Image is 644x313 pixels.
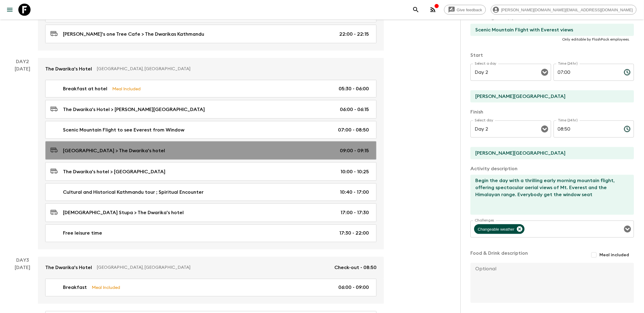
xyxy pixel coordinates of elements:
[97,66,372,72] p: [GEOGRAPHIC_DATA], [GEOGRAPHIC_DATA]
[45,264,92,272] p: The Dwarika's Hotel
[444,5,486,15] a: Give feedback
[621,123,634,135] button: Choose time, selected time is 8:50 AM
[471,90,629,103] input: Start Location
[45,80,377,98] a: Breakfast at hotelMeal Included05:30 - 06:00
[63,284,87,291] p: Breakfast
[63,85,107,92] p: Breakfast at hotel
[471,147,629,159] input: End Location (leave blank if same as Start)
[63,106,205,113] p: The Dwarika's Hotel > [PERSON_NAME][GEOGRAPHIC_DATA]
[340,106,369,113] p: 06:00 - 06:15
[63,168,165,175] p: The Dwarika's hotel > [GEOGRAPHIC_DATA]
[45,141,377,160] a: [GEOGRAPHIC_DATA] > The Dwarika's hotel09:00 - 09:15
[340,168,369,175] p: 10:00 - 10:25
[471,175,629,215] textarea: Begin the day with a thrilling early morning mountain flight, offering spectacular aerial views o...
[334,264,377,272] p: Check-out - 08:50
[339,31,369,38] p: 22:00 - 22:15
[338,126,369,134] p: 07:00 - 08:50
[340,189,369,196] p: 10:40 - 17:00
[498,8,636,12] span: [PERSON_NAME][DOMAIN_NAME][EMAIL_ADDRESS][DOMAIN_NAME]
[97,265,329,271] p: [GEOGRAPHIC_DATA], [GEOGRAPHIC_DATA]
[45,279,377,297] a: BreakfastMeal Included06:00 - 09:00
[475,218,495,223] label: Challenges
[339,230,369,237] p: 17:30 - 22:00
[471,165,634,172] p: Activity description
[554,121,619,138] input: hh:mm
[339,85,369,92] p: 05:30 - 06:00
[45,183,377,201] a: Cultural and Historical Kathmandu tour ; Spiritual Encounter10:40 - 17:00
[624,225,632,233] button: Open
[63,31,204,38] p: [PERSON_NAME]'s one Tree Cafe > The Dwarikas Kathmandu
[338,284,369,291] p: 06:00 - 09:00
[474,224,525,234] div: Changeable weather
[600,252,629,258] span: Meal included
[63,230,102,237] p: Free leisure time
[45,203,377,222] a: [DEMOGRAPHIC_DATA] Stupa > The Dwarika's hotel17:00 - 17:30
[541,68,549,77] button: Open
[558,61,578,66] label: Time (24hr)
[92,284,120,291] p: Meal Included
[45,225,377,242] a: Free leisure time17:30 - 22:00
[112,85,141,92] p: Meal Included
[63,189,204,196] p: Cultural and Historical Kathmandu tour ; Spiritual Encounter
[558,118,578,123] label: Time (24hr)
[471,250,528,261] p: Food & Drink description
[541,125,549,133] button: Open
[45,100,377,119] a: The Dwarika's Hotel > [PERSON_NAME][GEOGRAPHIC_DATA]06:00 - 06:15
[4,4,16,16] button: menu
[475,118,494,123] label: Select day
[63,209,184,217] p: [DEMOGRAPHIC_DATA] Stupa > The Dwarika's hotel
[410,4,422,16] button: search adventures
[63,147,165,154] p: [GEOGRAPHIC_DATA] > The Dwarika's hotel
[45,162,377,181] a: The Dwarika's hotel > [GEOGRAPHIC_DATA]10:00 - 10:25
[45,65,92,73] p: The Dwarika's Hotel
[471,108,634,116] p: Finish
[38,58,384,80] a: The Dwarika's Hotel[GEOGRAPHIC_DATA], [GEOGRAPHIC_DATA]
[63,126,184,134] p: Scenic Mountain Flight to see Everest from Window
[471,52,634,59] p: Start
[15,65,31,250] div: [DATE]
[340,147,369,154] p: 09:00 - 09:15
[475,61,497,66] label: Select a day
[621,66,634,78] button: Choose time, selected time is 7:00 AM
[471,24,629,36] input: If necessary, use this field to override activity title
[474,226,518,233] span: Changeable weather
[45,25,377,43] a: [PERSON_NAME]'s one Tree Cafe > The Dwarikas Kathmandu22:00 - 22:15
[454,8,486,12] span: Give feedback
[38,257,384,279] a: The Dwarika's Hotel[GEOGRAPHIC_DATA], [GEOGRAPHIC_DATA]Check-out - 08:50
[7,257,38,264] p: Day 3
[340,209,369,217] p: 17:00 - 17:30
[7,58,38,65] p: Day 2
[475,37,630,42] p: Only editable by FlashPack employees.
[491,5,637,15] div: [PERSON_NAME][DOMAIN_NAME][EMAIL_ADDRESS][DOMAIN_NAME]
[554,64,619,81] input: hh:mm
[45,121,377,139] a: Scenic Mountain Flight to see Everest from Window07:00 - 08:50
